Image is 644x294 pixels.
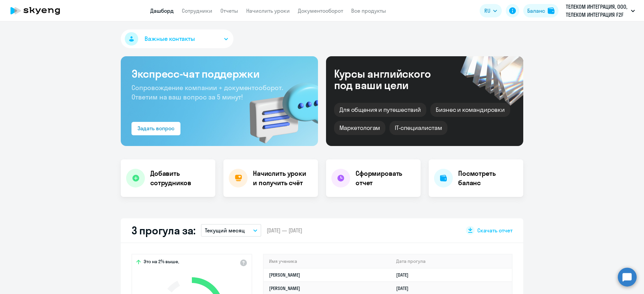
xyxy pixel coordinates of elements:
[396,272,414,278] a: [DATE]
[484,7,490,15] span: RU
[334,68,449,91] div: Курсы английского под ваши цели
[477,227,513,234] span: Скачать отчет
[334,103,426,117] div: Для общения и путешествий
[201,224,261,237] button: Текущий месяц
[562,3,638,19] button: ТЕЛЕКОМ ИНТЕГРАЦИЯ, ООО, ТЕЛЕКОМ ИНТЕГРАЦИЯ F2F
[566,3,628,19] p: ТЕЛЕКОМ ИНТЕГРАЦИЯ, ООО, ТЕЛЕКОМ ИНТЕГРАЦИЯ F2F
[253,169,311,188] h4: Начислить уроки и получить счёт
[121,29,233,48] button: Важные контакты
[138,124,174,132] div: Задать вопрос
[131,83,283,101] span: Сопровождение компании + документооборот. Ответим на ваш вопрос за 5 минут!
[240,71,318,146] img: bg-img
[131,224,196,237] h2: 3 прогула за:
[144,259,179,267] span: Это на 2% выше,
[246,7,290,14] a: Начислить уроки
[391,254,512,268] th: Дата прогула
[264,254,391,268] th: Имя ученика
[351,7,386,14] a: Все продукты
[220,7,238,14] a: Отчеты
[131,122,180,135] button: Задать вопрос
[298,7,343,14] a: Документооборот
[523,4,558,17] button: Балансbalance
[269,272,300,278] a: [PERSON_NAME]
[396,285,414,291] a: [DATE]
[150,7,174,14] a: Дашборд
[145,34,195,43] span: Важные контакты
[458,169,518,188] h4: Посмотреть баланс
[527,7,545,15] div: Баланс
[430,103,510,117] div: Бизнес и командировки
[334,121,385,135] div: Маркетологам
[182,7,212,14] a: Сотрудники
[150,169,210,188] h4: Добавить сотрудников
[269,285,300,291] a: [PERSON_NAME]
[205,226,245,234] p: Текущий месяц
[480,4,502,17] button: RU
[267,227,302,234] span: [DATE] — [DATE]
[389,121,447,135] div: IT-специалистам
[131,67,307,80] h3: Экспресс-чат поддержки
[356,169,415,188] h4: Сформировать отчет
[548,7,554,14] img: balance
